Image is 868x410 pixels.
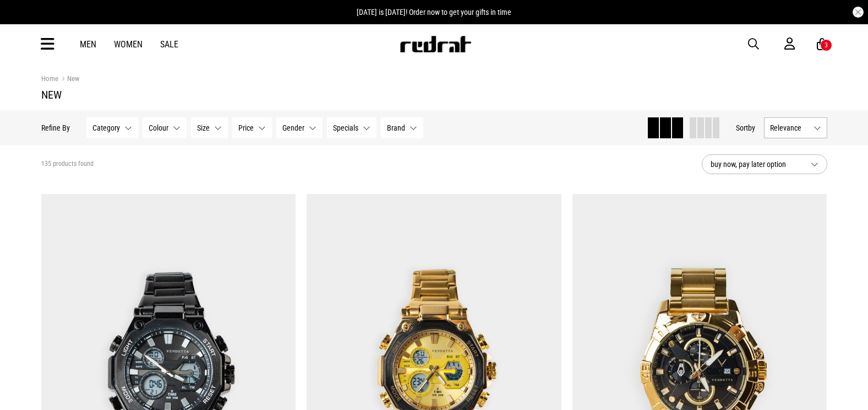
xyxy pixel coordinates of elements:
[149,123,168,132] span: Colour
[92,123,120,132] span: Category
[86,117,138,138] button: Category
[41,88,827,101] h1: New
[282,123,304,132] span: Gender
[276,117,323,138] button: Gender
[114,39,143,50] a: Women
[58,74,79,85] a: New
[41,123,70,132] p: Refine By
[399,36,472,52] img: Redrat logo
[357,8,511,17] span: [DATE] is [DATE]! Order now to get your gifts in time
[232,117,272,138] button: Price
[387,123,405,132] span: Brand
[825,41,828,49] div: 3
[41,74,58,83] a: Home
[817,39,827,50] a: 3
[160,39,178,50] a: Sale
[333,123,358,132] span: Specials
[191,117,228,138] button: Size
[238,123,254,132] span: Price
[381,117,423,138] button: Brand
[736,121,755,134] button: Sortby
[764,117,827,138] button: Relevance
[327,117,376,138] button: Specials
[748,123,755,132] span: by
[41,160,94,169] span: 135 products found
[143,117,187,138] button: Colour
[702,154,827,174] button: buy now, pay later option
[197,123,210,132] span: Size
[770,123,809,132] span: Relevance
[711,158,802,171] span: buy now, pay later option
[80,39,96,50] a: Men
